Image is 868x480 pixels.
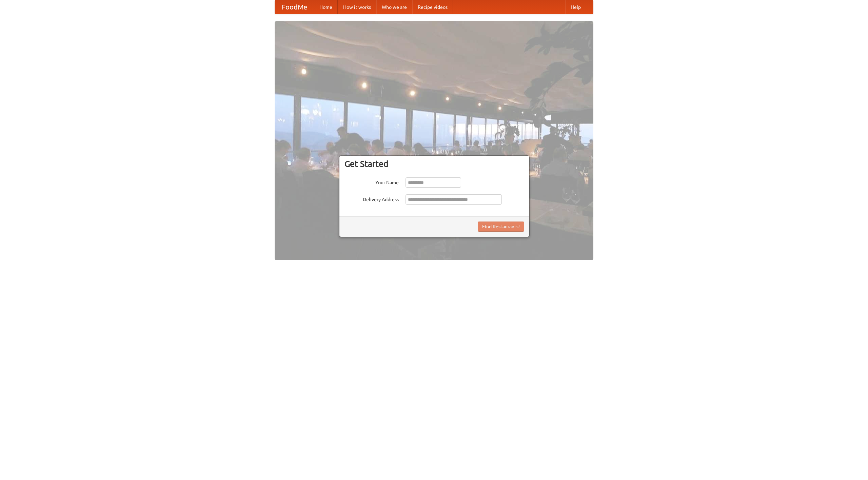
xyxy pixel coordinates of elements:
h3: Get Started [344,159,524,169]
label: Your Name [344,177,399,186]
a: How it works [338,0,376,14]
label: Delivery Address [344,194,399,203]
a: Help [565,0,586,14]
a: Home [314,0,338,14]
a: Recipe videos [412,0,453,14]
a: FoodMe [275,0,314,14]
a: Who we are [376,0,412,14]
button: Find Restaurants! [478,222,524,232]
